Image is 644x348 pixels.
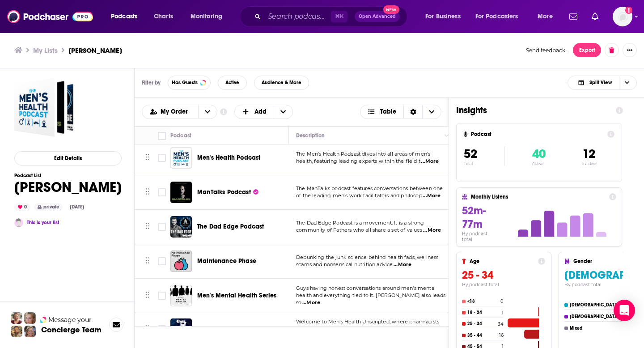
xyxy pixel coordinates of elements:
h1: [PERSON_NAME] [14,178,122,196]
span: The Dad Edge Podcast is a movement. It is a strong [296,220,424,226]
button: + Add [234,105,293,119]
button: Show More Button [623,43,637,57]
p: Active [532,161,546,166]
span: scams and nonsensical nutrition advice [296,261,393,267]
button: Move [144,151,150,165]
span: Toggle select row [158,188,166,196]
h4: Mixed [570,326,622,331]
span: Welcome to Men’s Health Unscripted, where pharmacists [296,318,439,325]
div: 0 [14,203,30,211]
span: of the leading men’s work facilitators and philosop [296,192,422,199]
button: Edit Details [14,151,122,166]
h4: [DEMOGRAPHIC_DATA] [570,302,619,308]
span: Men's Health Unscripted [197,325,269,333]
span: [PERSON_NAME] and [PERSON_NAME] discuss the essential aspects of men’ [296,326,425,339]
span: Active [225,80,239,85]
h4: Podcast [471,131,604,137]
div: Sort Direction [403,105,422,119]
h4: <18 [467,299,499,304]
span: ...More [302,299,320,306]
button: Show profile menu [613,7,632,26]
span: Men's Mental Health Series [197,292,276,299]
img: Jules Profile [24,312,36,324]
img: Men's Health Podcast [170,147,192,169]
span: For Business [425,10,461,23]
span: health, featuring leading experts within the field t [296,158,420,164]
span: Monitoring [191,10,222,23]
span: ⌘ K [331,11,347,22]
a: Show notifications dropdown [588,9,602,24]
img: Sydney Profile [11,312,22,324]
img: ManTalks Podcast [170,182,192,203]
h3: My Lists [33,46,58,55]
a: Show notifications dropdown [566,9,581,24]
span: 52 [464,146,477,161]
h4: Monthly Listens [471,194,605,200]
button: Move [144,186,150,199]
a: Maintenance Phase [197,257,256,266]
svg: Add a profile image [625,7,632,14]
span: Split View [589,80,612,85]
button: Choose View [568,76,637,90]
button: Active [218,76,247,90]
h4: [DEMOGRAPHIC_DATA] [570,314,620,319]
span: ...More [423,192,441,199]
h4: 35 - 44 [467,333,497,338]
span: 52m-77m [462,204,486,231]
span: Guys having honest conversations around men's mental [296,285,436,291]
button: open menu [470,9,531,24]
div: [DATE] [66,204,88,211]
img: Men's Mental Health Series [170,285,192,306]
span: Maintenance Phase [197,257,256,265]
img: Men's Health Unscripted [170,318,192,340]
span: Logged in as abirchfield [613,7,632,26]
button: Choose View [360,105,442,119]
h4: 0 [500,298,504,304]
h4: By podcast total [462,231,499,242]
span: 12 [582,146,595,161]
h3: [PERSON_NAME] [68,46,122,55]
button: open menu [105,9,149,24]
p: Total [464,161,504,166]
span: New [383,5,399,14]
h3: Concierge Team [41,325,102,334]
span: ...More [423,227,441,234]
span: Charts [154,10,173,23]
span: ManTalks Podcast [197,188,251,196]
span: Audience & More [262,80,301,85]
img: Barbara Profile [24,326,36,337]
h4: 34 [498,321,504,327]
h3: 25 - 34 [462,268,545,282]
a: Ailie Birchfield [14,218,23,227]
h2: Choose List sort [142,105,217,119]
span: Toggle select row [158,223,166,231]
span: Message your [48,315,92,324]
a: Andrew Purity [14,78,73,137]
span: The ManTalks podcast features conversations between one [296,185,443,191]
button: Open AdvancedNew [355,11,400,22]
h3: Podcast List [14,173,122,178]
button: open menu [142,109,198,115]
span: Open Advanced [359,14,396,19]
span: 40 [532,146,546,161]
div: Podcast [170,130,191,141]
span: Podcasts [111,10,137,23]
span: Toggle select row [158,325,166,333]
button: open menu [419,9,472,24]
span: Add [254,109,267,115]
button: Send feedback. [523,47,569,54]
span: Men's Health Podcast [197,154,260,161]
h4: By podcast total [462,282,545,288]
span: ...More [394,261,411,268]
h4: 25 - 34 [467,321,496,327]
button: Move [144,289,150,302]
a: ManTalks Podcast [197,188,258,197]
h1: Insights [456,105,609,116]
p: Inactive [582,161,596,166]
span: The Dad Edge Podcast [197,223,264,230]
img: The Dad Edge Podcast [170,216,192,238]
